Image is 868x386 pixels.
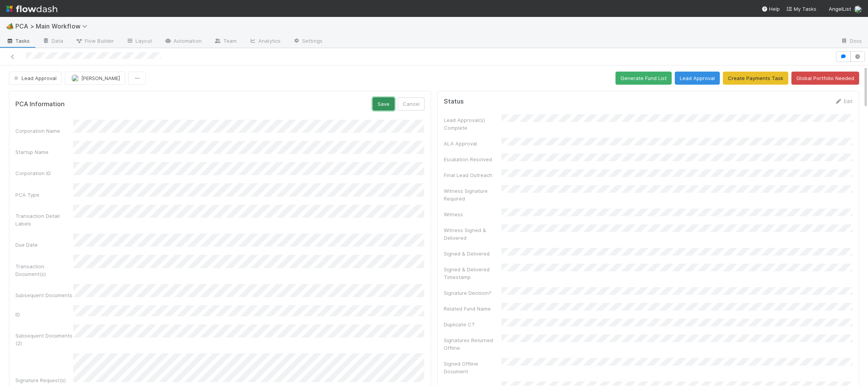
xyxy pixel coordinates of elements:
div: Subsequent Documents (2) [15,332,73,347]
div: Lead Approval(s) Complete [444,116,502,132]
div: Witness Signed & Delivered [444,226,502,242]
div: Corporation Name [15,127,73,135]
div: Transaction Document(s) [15,262,73,278]
button: Create Payments Task [723,72,788,85]
img: avatar_2bce2475-05ee-46d3-9413-d3901f5fa03f.png [854,5,862,13]
span: My Tasks [786,6,816,12]
img: logo-inverted-e16ddd16eac7371096b0.svg [6,2,57,15]
div: Signed & Delivered [444,250,502,257]
a: Flow Builder [69,35,120,48]
a: Settings [287,35,329,48]
div: Subsequent Documents [15,291,73,299]
div: Escalation Resolved [444,155,502,163]
span: AngelList [829,6,851,12]
span: Tasks [6,37,30,45]
div: Final Lead Outreach [444,171,502,179]
div: Signature Decision? [444,289,502,297]
h5: PCA Information [15,100,65,108]
a: My Tasks [786,5,816,13]
div: Witness [444,211,502,218]
div: Signed Offline Document [444,360,502,375]
a: Automation [158,35,208,48]
div: Corporation ID [15,169,73,177]
a: Edit [835,98,853,104]
a: Analytics [243,35,287,48]
a: Team [208,35,243,48]
button: Generate Fund List [615,72,672,85]
button: Lead Approval [675,72,720,85]
span: [PERSON_NAME] [81,75,120,81]
a: Data [36,35,69,48]
span: Lead Approval [12,75,57,81]
button: Lead Approval [9,72,62,85]
span: Flow Builder [75,37,114,45]
div: Startup Name [15,148,73,156]
img: avatar_2bce2475-05ee-46d3-9413-d3901f5fa03f.png [71,74,79,82]
div: Duplicate CT [444,321,502,328]
div: Transaction Detail Labels [15,212,73,227]
button: Cancel [398,97,425,110]
div: Signed & Delivered Timestamp [444,266,502,281]
h5: Status [444,98,464,105]
button: Save [373,97,395,110]
div: PCA Type [15,191,73,199]
div: ID [15,311,73,318]
div: Witness Signature Required [444,187,502,202]
div: Signature Request(s) [15,376,73,384]
div: ALA Approval [444,140,502,147]
div: Signatures Returned Offline [444,336,502,352]
div: Help [761,5,780,13]
div: Due Date [15,241,73,249]
button: Global Portfolio Needed [791,72,859,85]
a: Docs [835,35,868,48]
button: [PERSON_NAME] [65,72,125,85]
a: Layout [120,35,158,48]
span: PCA > Main Workflow [15,22,91,30]
div: Related Fund Name [444,305,502,312]
span: 🏕️ [6,23,14,29]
